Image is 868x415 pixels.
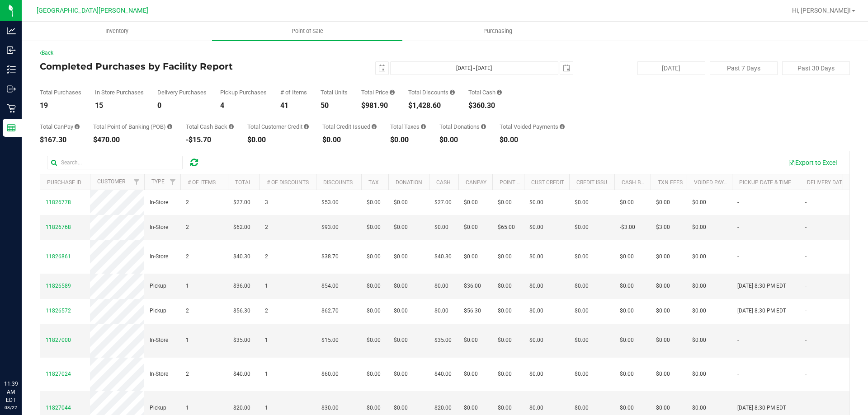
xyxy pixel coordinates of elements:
[498,404,512,412] span: $0.00
[280,102,307,109] div: 41
[279,27,335,35] span: Point of Sale
[220,102,267,109] div: 4
[575,282,589,290] span: $0.00
[466,179,486,186] a: CanPay
[186,223,189,232] span: 2
[656,252,670,261] span: $0.00
[439,124,486,130] div: Total Donations
[233,370,250,378] span: $40.00
[304,124,309,130] i: Sum of the successful, non-voided payments using account credit for all purchases in the date range.
[150,198,168,207] span: In-Store
[186,252,189,261] span: 2
[529,198,543,207] span: $0.00
[656,307,670,315] span: $0.00
[575,307,589,315] span: $0.00
[367,404,381,412] span: $0.00
[620,370,634,378] span: $0.00
[186,282,189,290] span: 1
[235,179,251,186] a: Total
[464,198,478,207] span: $0.00
[75,124,80,130] i: Sum of the successful, non-voided CanPay payment transactions for all purchases in the date range.
[658,179,683,186] a: Txn Fees
[233,223,250,232] span: $62.00
[46,253,71,260] span: 11826861
[622,179,651,186] a: Cash Back
[464,252,478,261] span: $0.00
[637,61,705,75] button: [DATE]
[434,198,452,207] span: $27.00
[150,370,168,378] span: In-Store
[186,124,234,130] div: Total Cash Back
[807,179,845,186] a: Delivery Date
[464,282,481,290] span: $36.00
[280,89,307,95] div: # of Items
[390,136,426,144] div: $0.00
[186,336,189,345] span: 1
[265,404,268,412] span: 1
[151,178,165,185] a: Type
[323,179,353,186] a: Discounts
[737,307,786,315] span: [DATE] 8:30 PM EDT
[95,89,144,95] div: In Store Purchases
[434,404,452,412] span: $20.00
[321,282,339,290] span: $54.00
[692,307,706,315] span: $0.00
[692,336,706,345] span: $0.00
[4,380,18,404] p: 11:39 AM EDT
[367,370,381,378] span: $0.00
[265,252,268,261] span: 2
[321,336,339,345] span: $15.00
[620,198,634,207] span: $0.00
[150,282,166,290] span: Pickup
[7,26,16,35] inline-svg: Analytics
[529,336,543,345] span: $0.00
[394,198,408,207] span: $0.00
[620,223,635,232] span: -$3.00
[394,336,408,345] span: $0.00
[7,84,16,93] inline-svg: Outbound
[531,179,564,186] a: Cust Credit
[321,252,339,261] span: $38.70
[500,136,565,144] div: $0.00
[361,102,395,109] div: $981.90
[150,223,168,232] span: In-Store
[471,27,524,35] span: Purchasing
[497,89,502,95] i: Sum of the successful, non-voided cash payment transactions for all purchases in the date range. ...
[464,307,481,315] span: $56.30
[782,61,850,75] button: Past 30 Days
[805,307,807,315] span: -
[394,252,408,261] span: $0.00
[468,102,502,109] div: $360.30
[157,89,207,95] div: Delivery Purchases
[575,336,589,345] span: $0.00
[97,178,125,185] a: Customer
[40,136,80,144] div: $167.30
[737,223,739,232] span: -
[367,307,381,315] span: $0.00
[46,371,71,377] span: 11827024
[46,405,71,411] span: 11827044
[247,136,309,144] div: $0.00
[167,124,172,130] i: Sum of the successful, non-voided point-of-banking payment transactions, both via payment termina...
[46,308,71,314] span: 11826572
[560,124,565,130] i: Sum of all voided payment transaction amounts, excluding tips and transaction fees, for all purch...
[464,223,478,232] span: $0.00
[95,102,144,109] div: 15
[390,89,395,95] i: Sum of the total prices of all purchases in the date range.
[150,336,168,345] span: In-Store
[498,282,512,290] span: $0.00
[498,223,515,232] span: $65.00
[233,282,250,290] span: $36.00
[46,337,71,343] span: 11827000
[40,50,53,56] a: Back
[434,223,448,232] span: $0.00
[656,223,670,232] span: $3.00
[805,252,807,261] span: -
[481,124,486,130] i: Sum of all round-up-to-next-dollar total price adjustments for all purchases in the date range.
[265,370,268,378] span: 1
[737,282,786,290] span: [DATE] 8:30 PM EDT
[367,282,381,290] span: $0.00
[150,404,166,412] span: Pickup
[267,179,309,186] a: # of Discounts
[40,89,81,95] div: Total Purchases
